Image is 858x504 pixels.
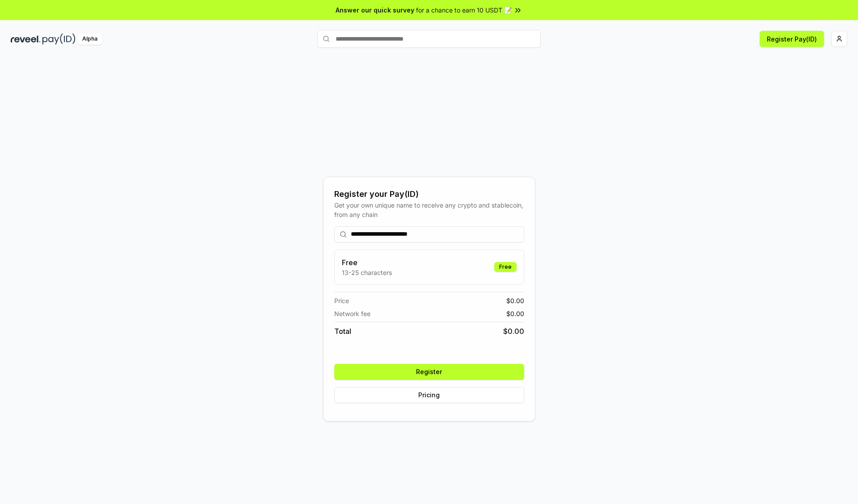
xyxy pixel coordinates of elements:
[334,364,524,380] button: Register
[334,326,351,337] span: Total
[503,326,524,337] span: $ 0.00
[334,387,524,403] button: Pricing
[11,33,41,45] img: reveel_dark
[416,5,512,15] span: for a chance to earn 10 USDT 📝
[334,188,524,200] div: Register your Pay(ID)
[334,296,349,305] span: Price
[77,33,102,45] div: Alpha
[506,296,524,305] span: $ 0.00
[336,5,414,15] span: Answer our quick survey
[42,33,76,45] img: pay_id
[494,262,517,272] div: Free
[334,309,370,318] span: Network fee
[760,31,824,47] button: Register Pay(ID)
[506,309,524,318] span: $ 0.00
[342,268,392,277] p: 13-25 characters
[334,200,524,219] div: Get your own unique name to receive any crypto and stablecoin, from any chain
[342,257,392,268] h3: Free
